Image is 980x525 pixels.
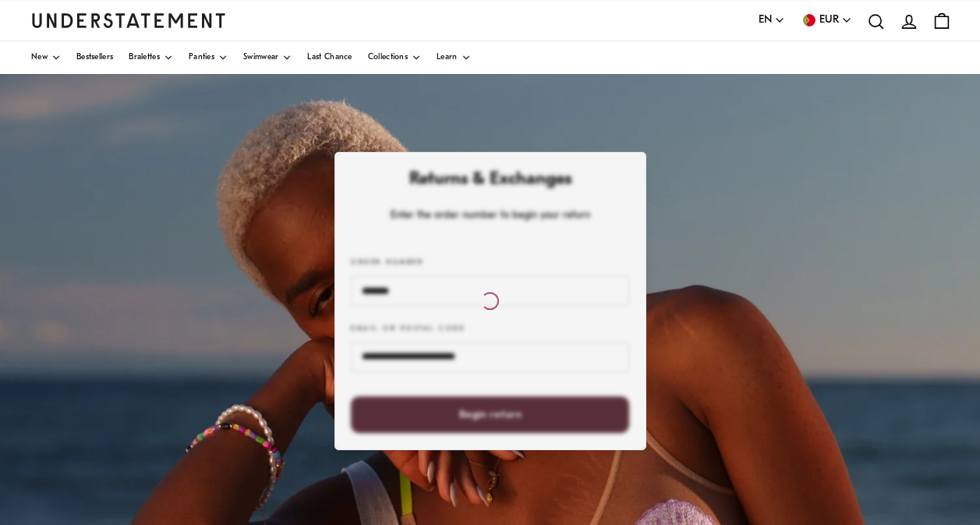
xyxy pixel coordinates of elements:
a: Last Chance [307,41,352,74]
button: EN [759,12,785,29]
a: New [31,41,61,74]
span: Swimwear [243,54,278,62]
a: Understatement Homepage [31,13,226,27]
a: Collections [368,41,421,74]
span: Last Chance [307,54,352,62]
span: Bralettes [129,54,160,62]
span: EUR [819,12,839,29]
span: Bestsellers [76,54,113,62]
span: Learn [437,54,458,62]
a: Panties [189,41,228,74]
a: Bestsellers [76,41,113,74]
span: New [31,54,48,62]
a: Learn [437,41,471,74]
a: Swimwear [243,41,292,74]
a: Bralettes [129,41,173,74]
span: Collections [368,54,408,62]
button: EUR [801,12,852,29]
span: EN [759,12,772,29]
span: Panties [189,54,214,62]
